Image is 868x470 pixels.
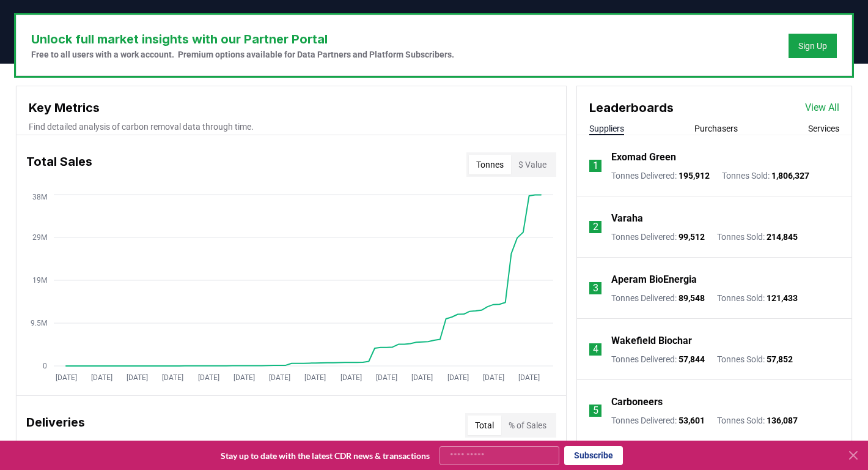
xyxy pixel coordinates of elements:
button: Suppliers [589,122,624,135]
tspan: [DATE] [56,373,77,382]
p: 1 [593,159,598,173]
p: Tonnes Delivered : [611,292,705,304]
p: 3 [593,281,598,296]
p: Free to all users with a work account. Premium options available for Data Partners and Platform S... [31,48,454,61]
button: Tonnes [469,155,511,174]
span: 99,512 [679,232,705,242]
span: 89,548 [679,293,705,303]
tspan: [DATE] [411,373,433,382]
span: 53,601 [679,416,705,425]
tspan: [DATE] [269,373,290,382]
span: 214,845 [767,232,798,242]
tspan: [DATE] [127,373,148,382]
span: 121,433 [767,293,798,303]
span: 136,087 [767,416,798,425]
p: Tonnes Sold : [717,353,793,365]
span: 1,806,327 [771,171,809,181]
p: 2 [593,220,598,234]
button: Sign Up [789,34,837,58]
button: $ Value [511,155,554,174]
span: 195,912 [679,171,710,181]
tspan: [DATE] [304,373,326,382]
p: 5 [593,403,598,418]
span: 57,844 [679,354,705,364]
h3: Leaderboards [589,99,674,117]
button: % of Sales [501,416,554,435]
p: Tonnes Delivered : [611,170,710,182]
p: Tonnes Delivered : [611,231,705,243]
tspan: [DATE] [91,373,112,382]
a: Carboneers [611,395,663,409]
tspan: 29M [32,233,47,242]
h3: Unlock full market insights with our Partner Portal [31,30,454,48]
tspan: 9.5M [31,319,47,327]
a: View All [805,100,839,115]
p: Find detailed analysis of carbon removal data through time. [29,121,554,133]
button: Total [468,416,501,435]
tspan: [DATE] [198,373,219,382]
a: Aperam BioEnergia [611,272,697,287]
p: Tonnes Sold : [717,292,798,304]
p: Tonnes Delivered : [611,414,705,427]
h3: Deliveries [26,413,85,438]
h3: Total Sales [26,152,92,177]
a: Varaha [611,211,643,226]
p: Tonnes Sold : [717,231,798,243]
p: Tonnes Sold : [722,170,809,182]
tspan: [DATE] [376,373,397,382]
tspan: [DATE] [162,373,183,382]
tspan: [DATE] [447,373,469,382]
h3: Key Metrics [29,99,554,117]
tspan: [DATE] [340,373,362,382]
p: 4 [593,342,598,357]
a: Wakefield Biochar [611,334,692,348]
tspan: 0 [43,362,47,370]
a: Sign Up [798,40,827,52]
p: Tonnes Sold : [717,414,798,427]
tspan: 19M [32,276,47,285]
tspan: [DATE] [234,373,255,382]
button: Purchasers [694,122,738,135]
span: 57,852 [767,354,793,364]
a: Exomad Green [611,150,676,165]
button: Services [808,122,839,135]
tspan: [DATE] [518,373,540,382]
tspan: [DATE] [483,373,504,382]
p: Tonnes Delivered : [611,353,705,365]
tspan: 38M [32,193,47,201]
